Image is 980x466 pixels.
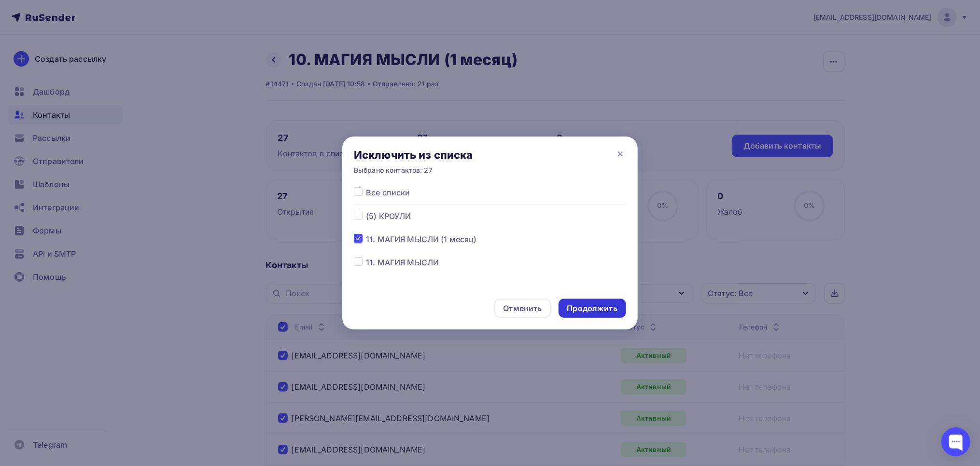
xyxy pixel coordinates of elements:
[366,187,410,198] span: Все списки
[366,210,411,222] span: (5) КРОУЛИ
[503,302,542,314] div: Отменить
[354,165,473,175] div: Выбрано контактов: 27
[567,303,617,314] div: Продолжить
[354,148,473,162] div: Исключить из списка
[366,233,477,245] span: 11. МАГИЯ МЫСЛИ (1 месяц)
[366,257,439,268] span: 11. МАГИЯ МЫСЛИ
